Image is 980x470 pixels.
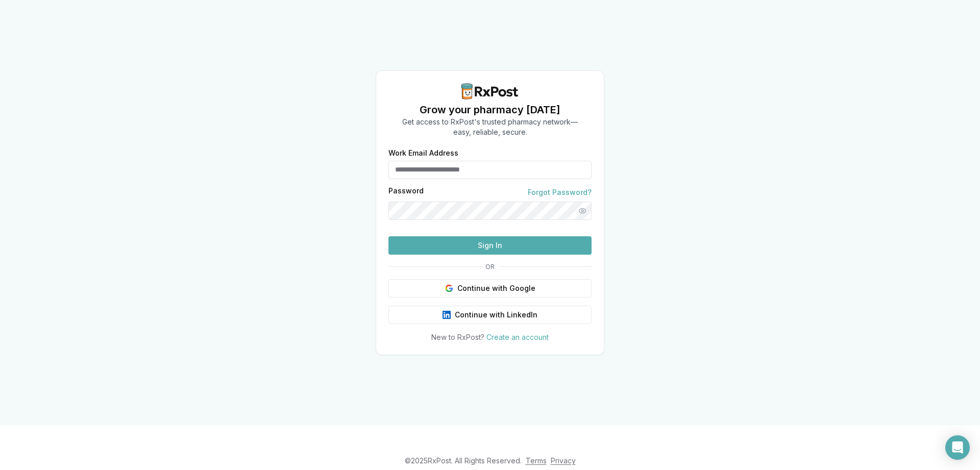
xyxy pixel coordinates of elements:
a: Privacy [551,456,576,465]
a: Create an account [486,333,549,341]
a: Terms [526,456,547,465]
label: Password [388,187,424,197]
span: OR [481,263,499,271]
div: Open Intercom Messenger [945,435,970,460]
img: LinkedIn [443,311,451,319]
p: Get access to RxPost's trusted pharmacy network— easy, reliable, secure. [402,117,578,137]
img: Google [445,284,453,292]
button: Show password [573,202,592,220]
a: Forgot Password? [528,187,592,197]
img: RxPost Logo [457,83,523,100]
button: Continue with LinkedIn [388,306,592,324]
h1: Grow your pharmacy [DATE] [402,103,578,117]
span: New to RxPost? [431,333,484,341]
button: Continue with Google [388,279,592,298]
label: Work Email Address [388,150,592,157]
button: Sign In [388,236,592,255]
